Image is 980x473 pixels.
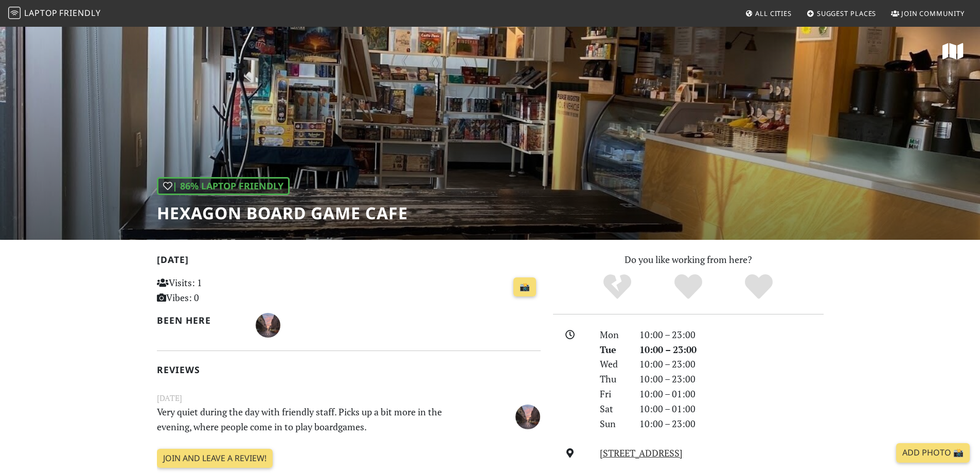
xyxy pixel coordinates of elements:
[157,203,408,223] h1: Hexagon Board Game Cafe
[817,9,877,18] span: Suggest Places
[594,372,633,387] div: Thu
[24,7,58,19] span: Laptop
[755,9,792,18] span: All Cities
[157,177,290,195] div: | 86% Laptop Friendly
[594,342,633,357] div: Tue
[901,9,965,18] span: Join Community
[741,4,796,23] a: All Cities
[594,416,633,431] div: Sun
[803,4,881,23] a: Suggest Places
[8,7,21,19] img: LaptopFriendly
[633,327,830,342] div: 10:00 – 23:00
[633,416,830,431] div: 10:00 – 23:00
[515,405,540,429] img: 4341-j.jpg
[151,405,481,434] p: Very quiet during the day with friendly staff. Picks up a bit more in the evening, where people c...
[600,447,683,459] a: [STREET_ADDRESS]
[256,313,280,338] img: 4341-j.jpg
[256,318,280,330] span: J H
[723,273,794,301] div: Definitely!
[157,449,273,468] a: Join and leave a review!
[513,277,536,297] a: 📸
[157,254,541,269] h2: [DATE]
[515,409,540,422] span: J H
[59,7,100,19] span: Friendly
[157,275,277,305] p: Visits: 1 Vibes: 0
[633,401,830,416] div: 10:00 – 01:00
[594,357,633,372] div: Wed
[151,392,547,405] small: [DATE]
[594,401,633,416] div: Sat
[633,357,830,372] div: 10:00 – 23:00
[633,387,830,401] div: 10:00 – 01:00
[633,342,830,357] div: 10:00 – 23:00
[594,387,633,401] div: Fri
[887,4,969,23] a: Join Community
[553,252,824,267] p: Do you like working from here?
[157,315,244,326] h2: Been here
[896,443,970,463] a: Add Photo 📸
[633,372,830,387] div: 10:00 – 23:00
[157,364,541,375] h2: Reviews
[8,5,101,23] a: LaptopFriendly LaptopFriendly
[594,327,633,342] div: Mon
[582,273,653,301] div: No
[653,273,724,301] div: Yes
